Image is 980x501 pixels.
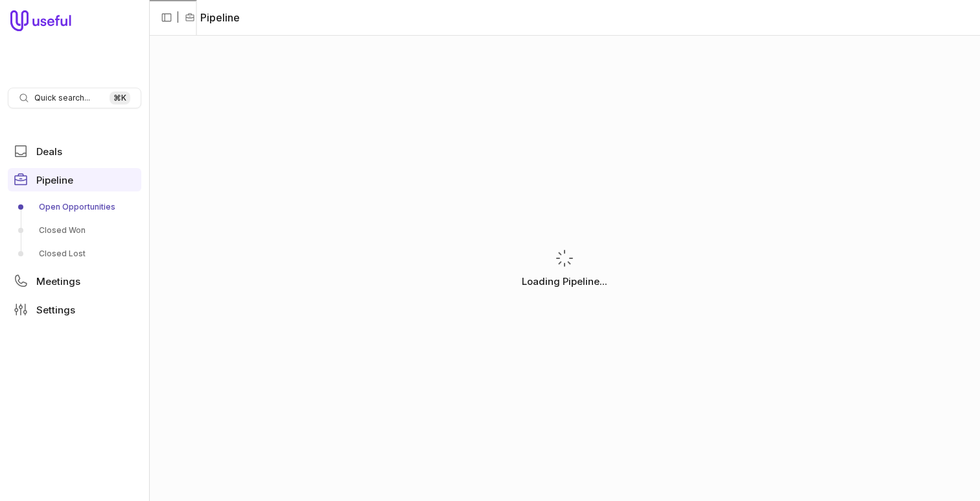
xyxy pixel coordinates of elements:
a: Open Opportunities [8,197,141,217]
a: Settings [8,298,141,321]
a: Closed Won [8,220,141,241]
kbd: ⌘ K [110,92,130,104]
span: Quick search... [34,93,90,103]
div: Pipeline submenu [8,197,141,264]
span: Settings [36,305,75,315]
button: Collapse sidebar [157,8,176,27]
span: Meetings [36,276,80,286]
a: Deals [8,140,141,163]
span: Pipeline [36,175,73,185]
span: Deals [36,147,62,156]
span: | [176,10,180,25]
a: Pipeline [8,168,141,191]
li: Pipeline [185,10,240,25]
p: Loading Pipeline... [522,274,607,289]
a: Closed Lost [8,243,141,264]
a: Meetings [8,269,141,293]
